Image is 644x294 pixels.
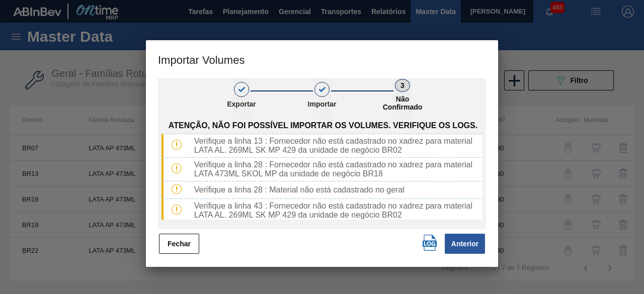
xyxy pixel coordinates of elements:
[190,202,482,220] div: Verifique a linha 43 : Fornecedor não está cadastrado no xadrez para material LATA AL. 269ML SK M...
[190,185,482,194] div: Verifique a linha 28 : Material não está cadastrado no geral
[445,234,485,254] button: Anterior
[395,79,410,92] div: 3
[169,121,477,130] span: Atenção, não foi possível importar os volumes. Verifique os logs.
[159,234,199,254] button: Fechar
[234,82,249,97] div: 1
[172,184,182,194] img: Tipo
[146,40,498,78] h3: Importar Volumes
[377,95,428,111] p: Não Confirmado
[190,160,482,178] div: Verifique a linha 28 : Fornecedor não está cadastrado no xadrez para material LATA 473ML SKOL MP ...
[172,140,182,150] img: Tipo
[172,163,182,173] img: Tipo
[314,82,330,97] div: 2
[172,205,182,215] img: Tipo
[313,78,331,119] button: 2Importar
[232,78,251,119] button: 1Exportar
[216,100,267,108] p: Exportar
[190,137,482,155] div: Verifique a linha 13 : Fornecedor não está cadastrado no xadrez para material LATA AL. 269ML SK M...
[297,100,347,108] p: Importar
[420,233,440,253] button: Download Logs
[393,78,412,119] button: 3Não Confirmado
